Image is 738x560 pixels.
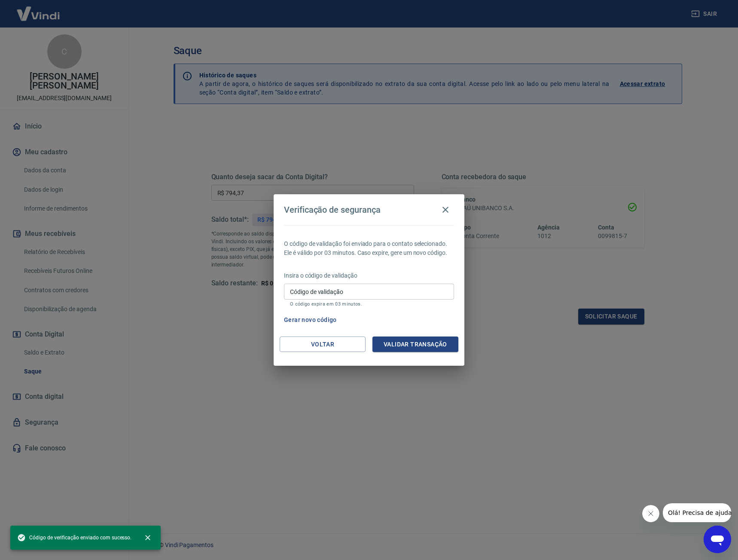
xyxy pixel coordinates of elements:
[704,526,731,553] iframe: Botão para abrir a janela de mensagens
[280,337,366,352] button: Voltar
[642,505,659,522] iframe: Fechar mensagem
[5,6,72,13] span: Olá! Precisa de ajuda?
[372,337,458,352] button: Validar transação
[284,239,454,257] p: O código de validação foi enviado para o contato selecionado. Ele é válido por 03 minutos. Caso e...
[290,301,448,307] p: O código expira em 03 minutos.
[663,503,731,522] iframe: Mensagem da empresa
[281,312,340,328] button: Gerar novo código
[284,205,381,215] h4: Verificação de segurança
[17,533,131,542] span: Código de verificação enviado com sucesso.
[284,271,454,280] p: Insira o código de validação
[138,528,157,547] button: close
